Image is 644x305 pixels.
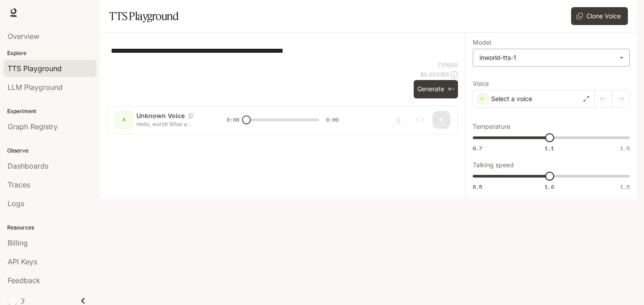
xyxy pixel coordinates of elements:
[545,183,554,191] span: 1.0
[448,87,454,92] p: ⌘⏎
[420,71,449,78] p: $ 0.000355
[571,7,628,25] button: Clone Voice
[545,144,554,152] span: 1.1
[473,162,514,168] p: Talking speed
[414,80,458,98] button: Generate⌘⏎
[620,144,630,152] span: 1.5
[473,183,482,191] span: 0.5
[491,94,532,103] p: Select a voice
[109,7,178,25] h1: TTS Playground
[438,61,458,69] p: 71 / 1000
[479,53,615,62] div: inworld-tts-1
[473,123,510,130] p: Temperature
[620,183,630,191] span: 1.5
[473,49,629,66] div: inworld-tts-1
[473,144,482,152] span: 0.7
[473,39,491,46] p: Model
[473,80,489,87] p: Voice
